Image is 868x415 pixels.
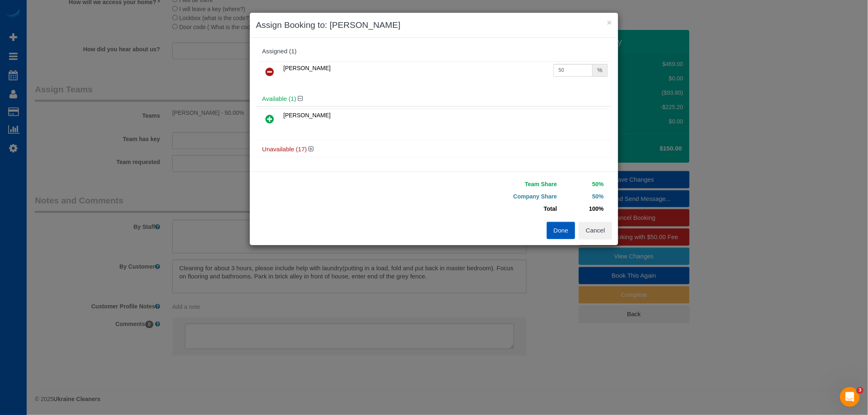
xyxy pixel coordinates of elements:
[262,48,606,55] div: Assigned (1)
[283,112,331,119] span: [PERSON_NAME]
[262,96,606,103] h4: Available (1)
[593,64,608,77] div: %
[579,222,612,239] button: Cancel
[440,190,559,203] td: Company Share
[262,146,606,153] h4: Unavailable (17)
[440,178,559,190] td: Team Share
[547,222,576,239] button: Done
[283,65,331,71] span: [PERSON_NAME]
[440,203,559,215] td: Total
[559,178,606,190] td: 50%
[256,19,612,31] h3: Assign Booking to: [PERSON_NAME]
[559,203,606,215] td: 100%
[840,387,860,407] iframe: Intercom live chat
[857,387,863,394] span: 3
[559,190,606,203] td: 50%
[607,18,612,27] button: ×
